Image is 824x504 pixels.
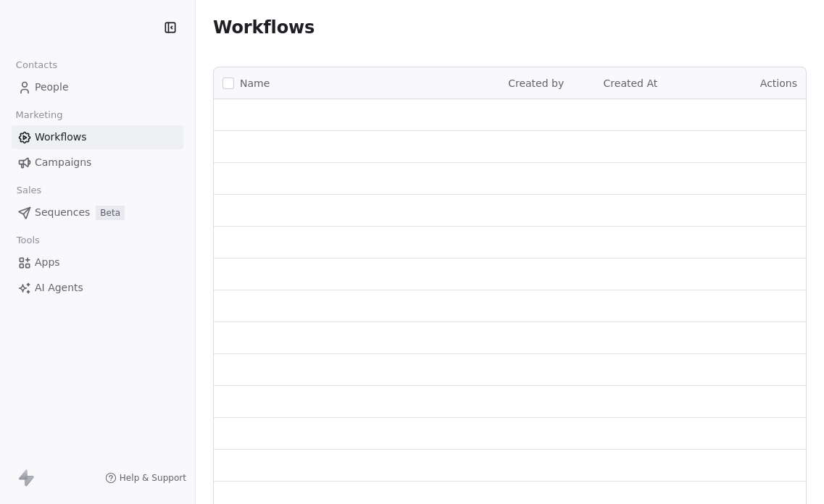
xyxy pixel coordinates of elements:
[508,77,564,89] span: Created by
[12,125,183,149] a: Workflows
[35,80,69,95] span: People
[213,17,315,38] span: Workflows
[9,54,64,76] span: Contacts
[35,205,90,220] span: Sequences
[12,251,183,274] a: Apps
[240,76,270,91] span: Name
[760,77,797,89] span: Actions
[10,230,46,251] span: Tools
[35,130,87,145] span: Workflows
[12,276,183,300] a: AI Agents
[35,155,91,170] span: Campaigns
[9,104,69,126] span: Marketing
[10,180,48,201] span: Sales
[35,280,83,295] span: AI Agents
[35,255,60,270] span: Apps
[604,77,658,89] span: Created At
[96,206,125,220] span: Beta
[12,201,183,224] a: SequencesBeta
[105,472,186,484] a: Help & Support
[12,151,183,175] a: Campaigns
[120,472,186,484] span: Help & Support
[12,75,183,99] a: People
